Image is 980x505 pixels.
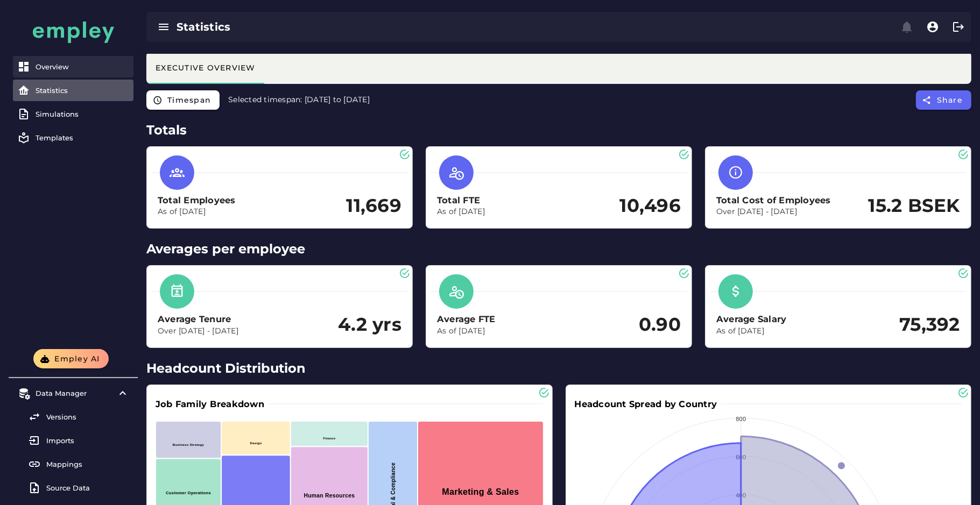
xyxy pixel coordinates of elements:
[146,239,971,259] h2: Averages per employee
[36,86,129,95] div: Statistics
[346,195,401,217] h2: 11,669
[716,313,787,325] h3: Average Salary
[36,389,111,397] div: Data Manager
[46,412,129,421] div: Versions
[936,95,963,105] span: Share
[437,326,496,337] p: As of [DATE]
[899,314,960,336] h2: 75,392
[437,313,496,325] h3: Average FTE
[158,313,238,325] h3: Average Tenure
[575,398,722,410] h3: Headcount Spread by Country
[716,194,831,207] h3: Total Cost of Employees
[54,354,100,364] span: Empley AI
[437,207,485,217] p: As of [DATE]
[158,194,236,207] h3: Total Employees
[36,110,129,118] div: Simulations
[146,90,220,110] button: Timespan
[13,103,133,125] a: Simulations
[13,406,133,428] a: Versions
[36,133,129,142] div: Templates
[158,207,236,217] p: As of [DATE]
[155,63,256,73] div: Executive Overview
[639,314,681,336] h2: 0.90
[156,398,269,410] h3: Job Family Breakdown
[46,483,129,492] div: Source Data
[158,326,238,337] p: Over [DATE] - [DATE]
[33,349,109,368] button: Empley AI
[13,80,133,101] a: Statistics
[146,120,971,140] h2: Totals
[716,326,787,337] p: As of [DATE]
[146,359,971,378] h2: Headcount Distribution
[869,195,960,217] h2: 15.2 BSEK
[437,194,485,207] h3: Total FTE
[228,95,370,104] span: Selected timespan: [DATE] to [DATE]
[916,90,972,110] button: Share
[13,453,133,475] a: Mappings
[167,95,211,105] span: Timespan
[46,436,129,445] div: Imports
[13,477,133,499] a: Source Data
[619,195,681,217] h2: 10,496
[13,127,133,148] a: Templates
[13,56,133,77] a: Overview
[177,19,535,34] div: Statistics
[46,460,129,468] div: Mappings
[716,207,831,217] p: Over [DATE] - [DATE]
[13,430,133,451] a: Imports
[736,416,746,422] text: 800
[36,62,129,71] div: Overview
[338,314,401,336] h2: 4.2 yrs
